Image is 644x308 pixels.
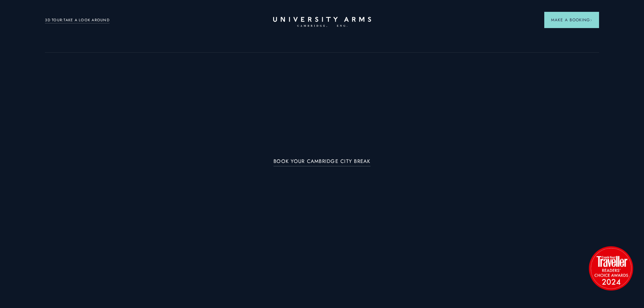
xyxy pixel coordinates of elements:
[273,17,371,27] a: Home
[45,17,110,23] a: 3D TOUR:TAKE A LOOK AROUND
[273,159,371,166] a: BOOK YOUR CAMBRIDGE CITY BREAK
[551,17,592,23] span: Make a Booking
[586,243,636,293] img: image-2524eff8f0c5d55edbf694693304c4387916dea5-1501x1501-png
[544,12,599,28] button: Make a BookingArrow icon
[590,19,592,21] img: Arrow icon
